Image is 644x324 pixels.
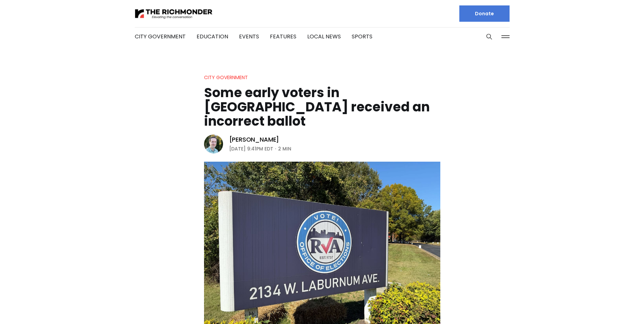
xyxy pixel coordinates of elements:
a: City Government [204,74,248,81]
a: Events [239,33,259,40]
button: Search this site [484,32,494,42]
a: City Government [135,33,186,40]
h1: Some early voters in [GEOGRAPHIC_DATA] received an incorrect ballot [204,86,440,128]
a: Donate [459,5,510,22]
a: Local News [307,33,341,40]
img: Michael Phillips [204,134,223,154]
img: The Richmonder [135,8,213,20]
a: Sports [352,33,372,40]
a: Education [197,33,228,40]
time: [DATE] 9:41PM EDT [229,145,273,153]
a: Features [270,33,296,40]
a: [PERSON_NAME] [229,136,279,144]
span: 2 min [278,145,291,153]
